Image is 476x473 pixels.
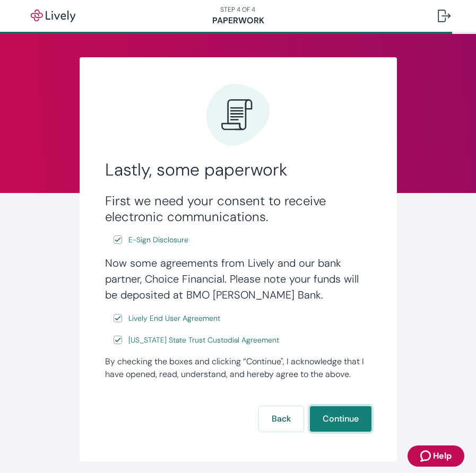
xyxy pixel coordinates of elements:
div: By checking the boxes and clicking “Continue", I acknowledge that I have opened, read, understand... [105,355,371,381]
svg: Zendesk support icon [420,450,433,462]
button: Log out [429,3,459,29]
h3: First we need your consent to receive electronic communications. [105,193,371,225]
a: e-sign disclosure document [126,312,222,325]
button: Back [259,406,304,432]
a: e-sign disclosure document [126,233,191,247]
span: Lively End User Agreement [128,313,220,324]
span: [US_STATE] State Trust Custodial Agreement [128,335,279,346]
h2: Lastly, some paperwork [105,159,371,180]
span: E-Sign Disclosure [128,234,188,246]
button: Zendesk support iconHelp [408,445,464,467]
button: Continue [310,406,371,432]
img: Lively [23,10,83,22]
h4: Now some agreements from Lively and our bank partner, Choice Financial. Please note your funds wi... [105,255,371,303]
span: Help [433,450,452,462]
a: e-sign disclosure document [126,334,281,347]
